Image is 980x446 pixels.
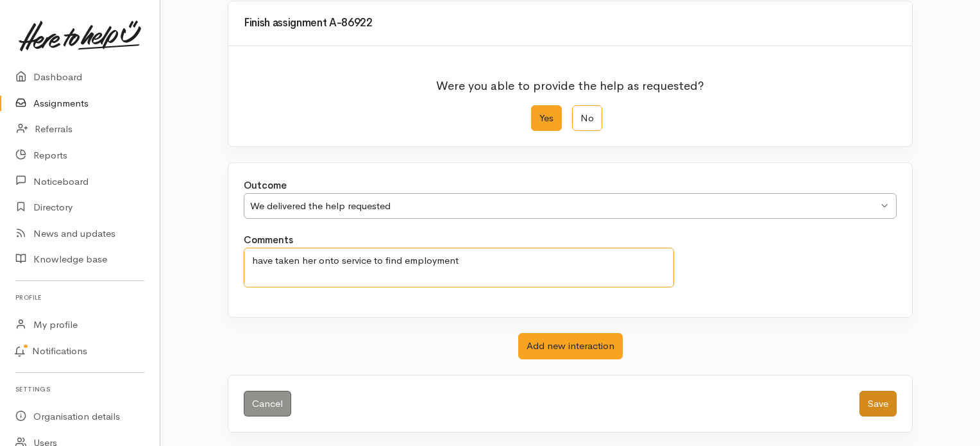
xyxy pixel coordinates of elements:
[518,333,623,359] button: Add new interaction
[244,178,287,193] label: Outcome
[244,233,293,248] label: Comments
[244,17,897,30] h3: Finish assignment A-86922
[531,105,562,132] label: Yes
[572,105,602,132] label: No
[244,391,291,417] a: Cancel
[15,289,144,306] h6: Profile
[15,381,144,398] h6: Settings
[250,199,878,214] div: We delivered the help requested
[859,391,897,417] button: Save
[436,69,704,95] p: Were you able to provide the help as requested?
